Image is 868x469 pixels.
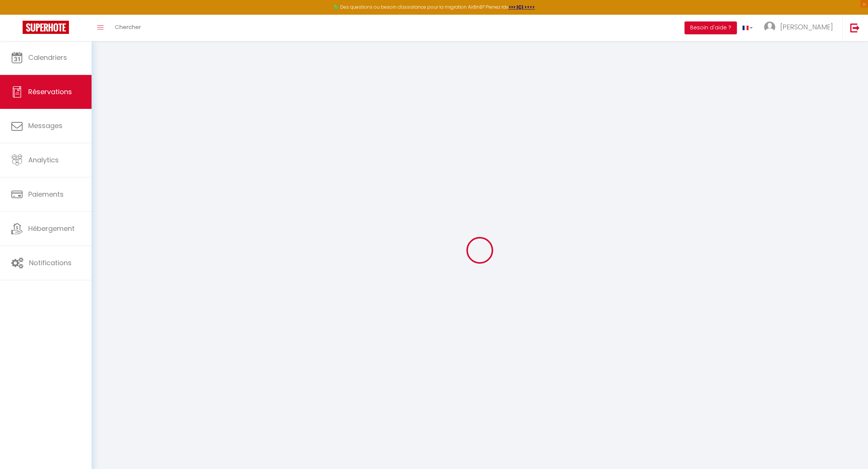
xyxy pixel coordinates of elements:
[23,21,69,34] img: Super Booking
[758,15,842,41] a: ... [PERSON_NAME]
[28,155,59,165] span: Analytics
[685,21,737,34] button: Besoin d'aide ?
[764,21,775,33] img: ...
[115,23,141,31] span: Chercher
[780,22,833,32] span: [PERSON_NAME]
[28,189,64,199] span: Paiements
[28,87,72,96] span: Réservations
[29,258,72,267] span: Notifications
[28,121,63,130] span: Messages
[28,53,67,62] span: Calendriers
[850,23,860,32] img: logout
[509,4,535,10] a: >>> ICI <<<<
[28,224,75,233] span: Hébergement
[109,15,147,41] a: Chercher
